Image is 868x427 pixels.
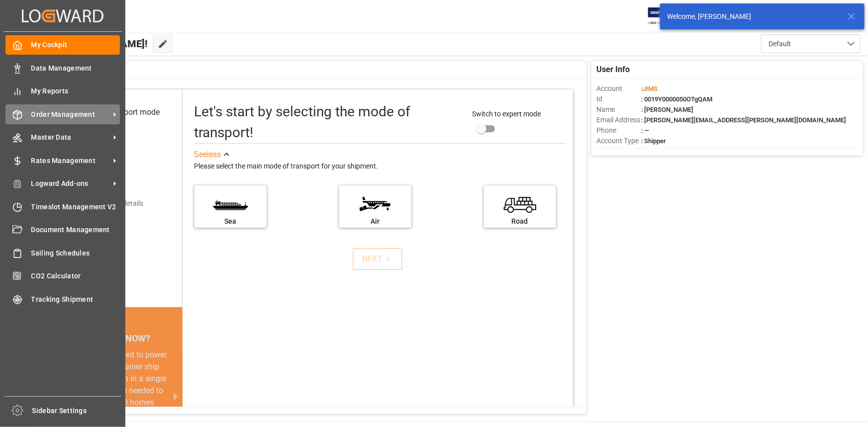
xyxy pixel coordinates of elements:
[641,85,658,92] span: :
[31,271,120,281] span: CO2 Calculator
[5,289,120,309] a: Tracking Shipment
[5,243,120,262] a: Sailing Schedules
[489,216,551,227] div: Road
[596,136,641,146] span: Account Type
[32,406,121,416] span: Sidebar Settings
[81,198,143,209] div: Add shipping details
[5,220,120,240] a: Document Management
[199,216,262,227] div: Sea
[596,115,641,125] span: Email Address
[641,127,649,134] span: : —
[472,110,541,118] span: Switch to expert mode
[31,225,120,235] span: Document Management
[596,84,641,94] span: Account
[641,116,846,124] span: : [PERSON_NAME][EMAIL_ADDRESS][PERSON_NAME][DOMAIN_NAME]
[31,248,120,258] span: Sailing Schedules
[641,106,693,113] span: : [PERSON_NAME]
[596,104,641,115] span: Name
[31,86,120,96] span: My Reports
[596,94,641,104] span: Id
[5,58,120,78] a: Data Management
[31,132,110,143] span: Master Data
[5,266,120,286] a: CO2 Calculator
[641,95,712,103] span: : 0019Y0000050OTgQAM
[596,125,641,136] span: Phone
[344,216,406,227] div: Air
[31,156,110,166] span: Rates Management
[643,85,658,92] span: JIMS
[31,294,120,305] span: Tracking Shipment
[596,64,630,76] span: User Info
[769,39,791,49] span: Default
[31,63,120,74] span: Data Management
[363,253,393,265] div: NEXT
[194,161,566,172] div: Please select the main mode of transport for your shipment.
[194,149,221,161] div: See less
[353,248,402,270] button: NEXT
[31,178,110,189] span: Logward Add-ons
[194,101,463,143] div: Let's start by selecting the mode of transport!
[31,109,110,120] span: Order Management
[5,35,120,55] a: My Cockpit
[5,197,120,216] a: Timeslot Management V2
[31,202,120,212] span: Timeslot Management V2
[667,11,838,22] div: Welcome, [PERSON_NAME]
[761,34,861,53] button: open menu
[648,7,682,25] img: Exertis%20JAM%20-%20Email%20Logo.jpg_1722504956.jpg
[31,40,120,50] span: My Cockpit
[5,82,120,101] a: My Reports
[641,137,666,145] span: : Shipper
